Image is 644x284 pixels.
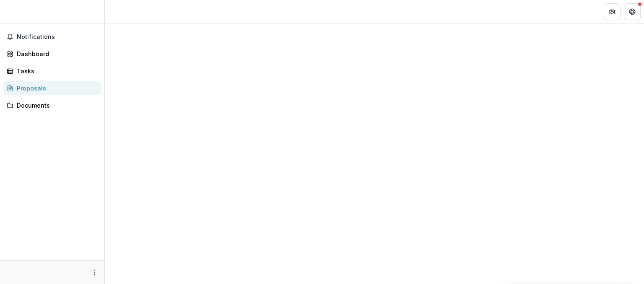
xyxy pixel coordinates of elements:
[3,64,101,78] a: Tasks
[3,47,101,61] a: Dashboard
[604,3,621,20] button: Partners
[3,98,101,112] a: Documents
[17,34,98,41] span: Notifications
[17,84,94,93] div: Proposals
[3,81,101,95] a: Proposals
[17,67,94,75] div: Tasks
[624,3,641,20] button: Get Help
[17,101,94,110] div: Documents
[3,30,101,44] button: Notifications
[89,267,99,277] button: More
[17,49,94,58] div: Dashboard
